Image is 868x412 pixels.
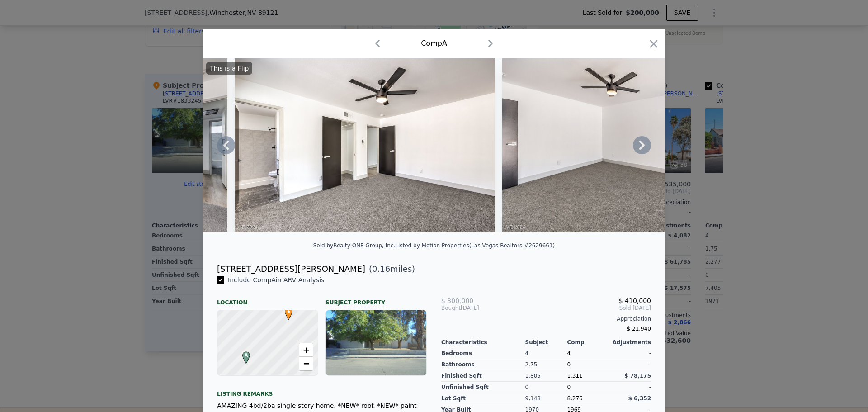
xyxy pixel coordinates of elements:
[441,370,525,382] div: Finished Sqft
[525,359,567,370] div: 2.75
[525,370,567,382] div: 1,805
[609,359,651,370] div: -
[609,339,651,346] div: Adjustments
[421,38,447,49] div: Comp A
[525,348,567,359] div: 4
[609,382,651,393] div: -
[525,382,567,393] div: 0
[567,395,582,402] span: 8,276
[365,263,415,275] span: ( miles)
[441,382,525,393] div: Unfinished Sqft
[283,305,295,318] span: •
[567,359,609,370] div: 0
[206,62,252,75] div: This is a Flip
[441,339,525,346] div: Characteristics
[217,292,318,306] div: Location
[240,351,252,360] span: A
[224,276,328,284] span: Include Comp A in ARV Analysis
[217,263,365,275] div: [STREET_ADDRESS][PERSON_NAME]
[441,315,651,322] div: Appreciation
[283,308,288,313] div: •
[511,304,651,312] span: Sold [DATE]
[567,339,609,346] div: Comp
[372,264,390,274] span: 0.16
[525,393,567,404] div: 9,148
[303,358,309,369] span: −
[567,373,582,379] span: 1,311
[441,348,525,359] div: Bedrooms
[299,343,313,357] a: Zoom in
[567,350,571,356] span: 4
[441,304,511,312] div: [DATE]
[609,348,651,359] div: -
[441,297,473,304] span: $ 300,000
[325,292,427,306] div: Subject Property
[303,344,309,355] span: +
[395,242,555,249] div: Listed by Motion Properties (Las Vegas Realtors #2629661)
[628,395,651,402] span: $ 6,352
[624,373,651,379] span: $ 78,175
[567,384,571,390] span: 0
[217,383,427,398] div: Listing remarks
[313,242,396,249] div: Sold by Realty ONE Group, Inc .
[441,304,461,312] span: Bought
[502,58,763,232] img: Property Img
[627,326,651,332] span: $ 21,940
[240,351,245,357] div: A
[235,58,495,232] img: Property Img
[619,297,651,304] span: $ 410,000
[441,359,525,370] div: Bathrooms
[441,393,525,404] div: Lot Sqft
[299,357,313,370] a: Zoom out
[525,339,567,346] div: Subject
